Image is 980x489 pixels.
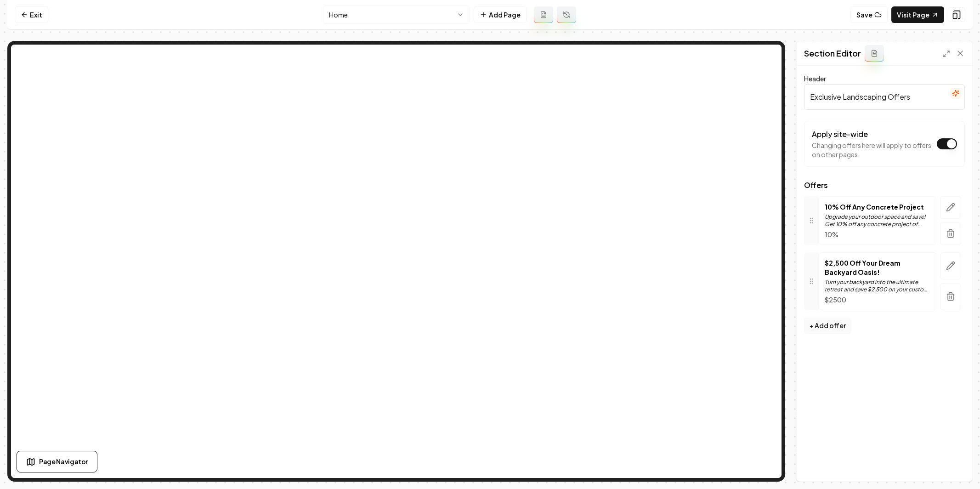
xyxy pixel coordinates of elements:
button: Regenerate page [557,6,576,23]
label: Header [804,74,826,83]
button: Add admin page prompt [534,6,553,23]
p: 10% [825,230,930,239]
p: Turn your backyard into the ultimate retreat and save $2,500 on your custom outdoor project! Whet... [825,279,930,293]
button: Save [850,6,888,23]
h2: Section Editor [804,47,861,60]
p: Upgrade your outdoor space and save! Get 10% off any concrete project of $5,000 or more. Whether ... [825,213,930,228]
button: Add admin section prompt [865,45,884,62]
p: $2,500 Off Your Dream Backyard Oasis! [825,258,930,277]
p: Changing offers here will apply to offers on other pages. [812,141,932,159]
span: Page Navigator [39,457,88,466]
button: + Add offer [804,318,851,334]
span: Offers [804,182,965,189]
label: Apply site-wide [812,129,868,139]
button: Page Navigator [17,451,97,472]
p: 10% Off Any Concrete Project [825,202,930,211]
p: $2500 [825,295,930,304]
input: Header [804,84,965,110]
a: Visit Page [891,6,944,23]
button: Add Page [474,6,527,23]
a: Exit [15,6,48,23]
